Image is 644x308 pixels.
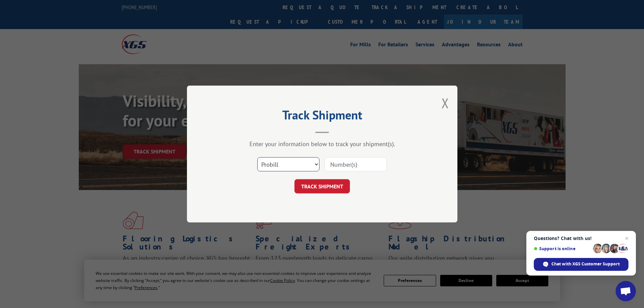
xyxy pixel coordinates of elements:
[294,179,350,193] button: TRACK SHIPMENT
[551,261,620,267] span: Chat with XGS Customer Support
[325,157,387,171] input: Number(s)
[534,236,628,241] span: Questions? Chat with us!
[616,281,636,301] div: Open chat
[221,140,424,148] div: Enter your information below to track your shipment(s).
[442,94,449,112] button: Close modal
[221,110,424,123] h2: Track Shipment
[534,258,628,271] div: Chat with XGS Customer Support
[534,246,591,251] span: Support is online
[623,234,631,242] span: Close chat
